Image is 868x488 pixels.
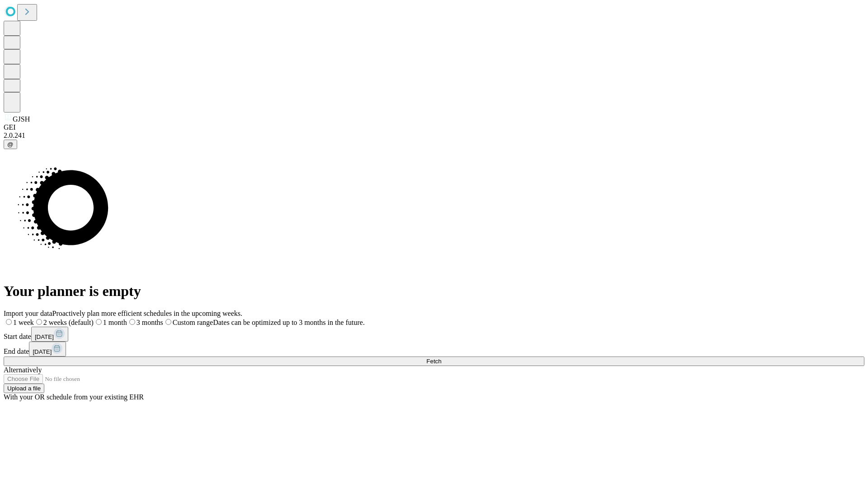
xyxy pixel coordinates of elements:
span: Import your data [4,310,52,317]
div: 2.0.241 [4,131,864,140]
span: Custom range [173,319,213,326]
button: @ [4,140,17,149]
span: With your OR schedule from your existing EHR [4,393,144,401]
div: End date [4,342,864,357]
div: GEI [4,123,864,131]
button: Fetch [4,357,864,366]
span: 1 month [103,319,127,326]
span: Proactively plan more efficient schedules in the upcoming weeks. [52,310,242,317]
span: Dates can be optimized up to 3 months in the future. [213,319,364,326]
input: 1 month [96,319,102,325]
span: 3 months [137,319,163,326]
span: [DATE] [33,348,52,355]
span: Fetch [426,358,441,365]
span: 2 weeks (default) [43,319,94,326]
span: GJSH [13,115,30,123]
span: Alternatively [4,366,42,374]
button: [DATE] [31,327,68,342]
input: Custom rangeDates can be optimized up to 3 months in the future. [165,319,171,325]
h1: Your planner is empty [4,283,864,300]
input: 2 weeks (default) [36,319,42,325]
div: Start date [4,327,864,342]
span: [DATE] [35,333,54,340]
button: Upload a file [4,384,44,393]
span: @ [7,141,14,148]
span: 1 week [13,319,34,326]
button: [DATE] [29,342,66,357]
input: 3 months [129,319,135,325]
input: 1 week [6,319,12,325]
